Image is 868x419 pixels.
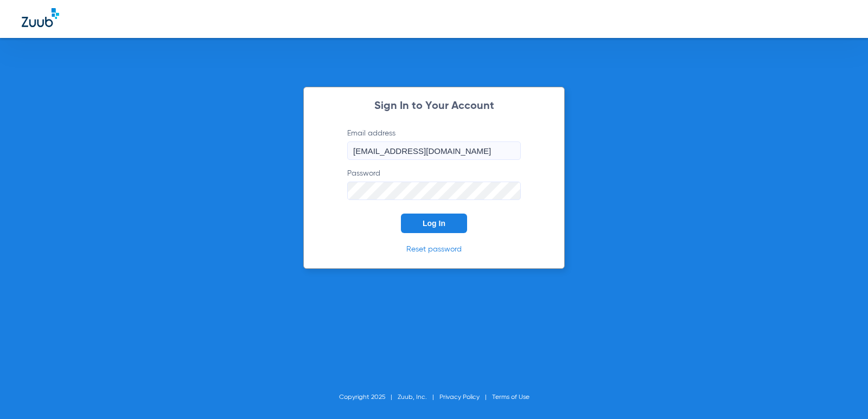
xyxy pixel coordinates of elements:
label: Email address [347,128,521,160]
input: Password [347,182,521,200]
span: Log In [423,219,445,228]
a: Terms of Use [492,394,529,401]
a: Reset password [406,246,462,253]
button: Log In [401,214,467,233]
label: Password [347,168,521,200]
input: Email address [347,141,521,160]
h2: Sign In to Your Account [331,101,537,112]
img: Zuub Logo [22,8,59,27]
li: Copyright 2025 [339,392,398,403]
li: Zuub, Inc. [398,392,439,403]
a: Privacy Policy [439,394,480,401]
